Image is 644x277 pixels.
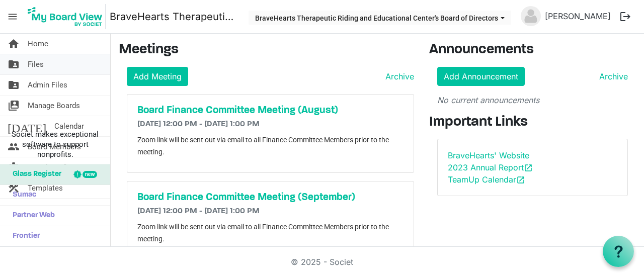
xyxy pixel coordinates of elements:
a: TeamUp Calendaropen_in_new [448,174,525,184]
span: Files [28,54,44,74]
h6: [DATE] 12:00 PM - [DATE] 1:00 PM [137,120,404,129]
span: Partner Web [8,206,55,226]
h3: Important Links [429,114,636,131]
a: 2023 Annual Reportopen_in_new [448,162,533,172]
div: new [83,171,97,178]
span: Frontier [8,226,40,246]
h3: Meetings [119,42,414,59]
span: folder_shared [8,75,20,95]
button: BraveHearts Therapeutic Riding and Educational Center's Board of Directors dropdownbutton [249,11,511,25]
a: Add Meeting [127,67,188,86]
a: BraveHearts Therapeutic Riding and Educational Center's Board of Directors [110,7,238,27]
img: My Board View Logo [25,4,106,29]
a: My Board View Logo [25,4,110,29]
span: Calendar [54,116,84,136]
span: menu [3,7,22,26]
span: Home [28,34,48,54]
span: [DATE] [8,116,46,136]
span: Zoom link will be sent out via email to all Finance Committee Members prior to the meeting. [137,223,389,243]
button: logout [615,6,636,27]
span: Manage Boards [28,96,80,116]
span: open_in_new [524,163,533,172]
a: © 2025 - Societ [291,257,353,267]
span: Sumac [8,185,36,205]
h6: [DATE] 12:00 PM - [DATE] 1:00 PM [137,207,404,216]
span: Admin Files [28,75,67,95]
p: No current announcements [437,94,628,106]
span: Glass Register [8,164,61,184]
span: switch_account [8,96,20,116]
span: open_in_new [516,175,525,184]
span: Societ makes exceptional software to support nonprofits. [5,129,106,159]
a: Board Finance Committee Meeting (August) [137,105,404,117]
a: Add Announcement [437,67,525,86]
a: [PERSON_NAME] [541,6,615,26]
a: Board Finance Committee Meeting (September) [137,192,404,204]
span: home [8,34,20,54]
h3: Announcements [429,42,636,59]
img: no-profile-picture.svg [521,6,541,26]
span: Zoom link will be sent out via email to all Finance Committee Members prior to the meeting. [137,136,389,156]
a: Archive [381,70,414,82]
span: folder_shared [8,54,20,74]
a: Archive [595,70,628,82]
a: BraveHearts' Website [448,150,529,160]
